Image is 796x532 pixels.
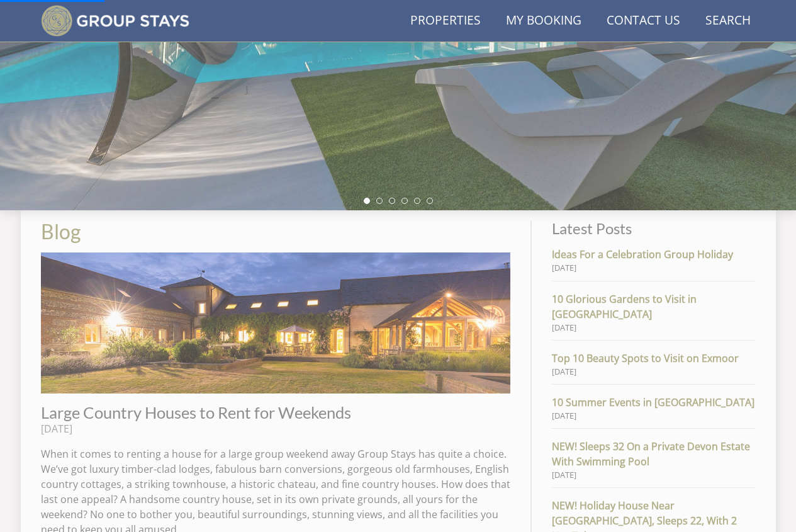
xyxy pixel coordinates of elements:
img: Large Country Houses to Rent for Weekends [41,252,511,393]
strong: 10 Summer Events in [GEOGRAPHIC_DATA] [552,395,755,410]
a: NEW! Sleeps 32 On a Private Devon Estate With Swimming Pool [DATE] [552,439,755,481]
small: [DATE] [552,469,755,481]
strong: NEW! Sleeps 32 On a Private Devon Estate With Swimming Pool [552,439,755,469]
small: [DATE] [552,322,755,334]
a: Ideas For a Celebration Group Holiday [DATE] [552,247,755,274]
small: [DATE] [552,410,755,422]
a: Contact Us [602,7,685,35]
a: My Booking [501,7,586,35]
a: Blog [41,219,81,244]
img: Group Stays [41,5,190,37]
a: Large Country Houses to Rent for Weekends [41,403,351,422]
time: [DATE] [41,422,72,436]
strong: 10 Glorious Gardens to Visit in [GEOGRAPHIC_DATA] [552,291,755,322]
a: Latest Posts [552,219,632,237]
a: Properties [405,7,486,35]
a: 10 Summer Events in [GEOGRAPHIC_DATA] [DATE] [552,395,755,422]
small: [DATE] [552,366,755,378]
a: Search [700,7,756,35]
strong: Top 10 Beauty Spots to Visit on Exmoor [552,351,755,366]
a: 10 Glorious Gardens to Visit in [GEOGRAPHIC_DATA] [DATE] [552,291,755,334]
a: Top 10 Beauty Spots to Visit on Exmoor [DATE] [552,351,755,378]
small: [DATE] [552,262,755,274]
strong: Ideas For a Celebration Group Holiday [552,247,755,262]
